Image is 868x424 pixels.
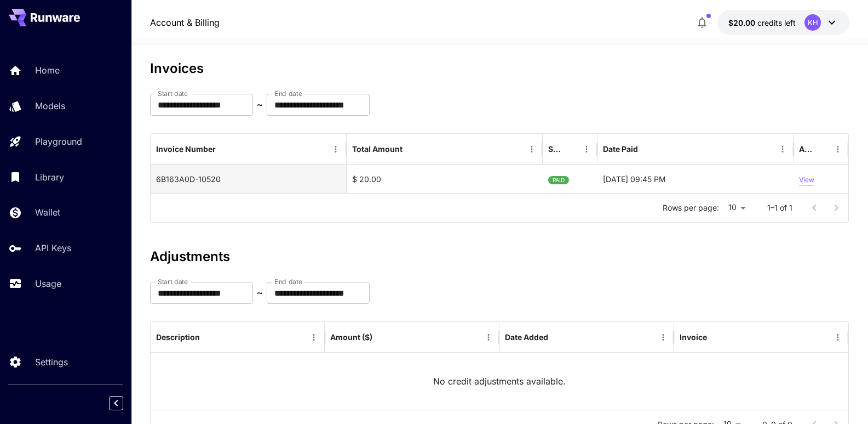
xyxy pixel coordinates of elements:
nav: breadcrumb [150,16,220,29]
div: 10 [723,200,750,216]
button: Menu [579,142,594,157]
p: Models [35,99,65,112]
span: PAID [548,166,569,194]
button: Menu [775,142,790,157]
button: Menu [306,330,321,345]
button: Menu [656,330,671,345]
label: End date [274,277,302,286]
div: Action [799,144,814,154]
p: 1–1 of 1 [767,202,792,213]
button: Sort [564,142,579,157]
button: Menu [524,142,539,157]
p: View [799,175,814,185]
h3: Adjustments [150,249,850,264]
div: Invoice [680,332,707,342]
button: Sort [708,330,723,345]
button: Menu [830,330,846,345]
div: Date Paid [603,144,638,154]
button: Sort [217,142,232,157]
label: Start date [158,89,188,98]
p: ~ [257,286,263,299]
p: Home [35,64,60,77]
button: Sort [639,142,654,157]
button: Menu [328,142,343,157]
button: View [799,165,814,193]
button: Menu [481,330,496,345]
p: Library [35,171,64,184]
h3: Invoices [150,61,850,76]
p: Rows per page: [663,202,719,213]
p: Playground [35,135,82,148]
div: Status [548,144,562,154]
p: No credit adjustments available. [433,375,566,388]
button: Sort [549,330,565,345]
div: Amount ($) [330,332,372,342]
button: Sort [373,330,389,345]
button: Sort [404,142,419,157]
span: $20.00 [728,18,757,27]
div: $ 20.00 [347,165,543,193]
div: 31-08-2025 09:45 PM [597,165,794,193]
span: credits left [757,18,796,27]
p: Usage [35,277,61,290]
div: Invoice Number [156,144,216,154]
button: Collapse sidebar [109,396,123,410]
div: Total Amount [352,144,403,154]
label: End date [274,89,302,98]
div: Description [156,332,200,342]
button: Sort [201,330,216,345]
label: Start date [158,277,188,286]
div: 6B163A0D-10520 [151,165,347,193]
div: Collapse sidebar [117,393,131,413]
a: Account & Billing [150,16,220,29]
p: ~ [257,98,263,111]
div: $20.00 [728,17,796,29]
p: Wallet [35,206,60,219]
button: Menu [830,142,846,157]
button: $20.00KH [717,10,849,35]
div: Date Added [505,332,548,342]
p: API Keys [35,241,71,255]
div: KH [804,14,821,31]
button: Sort [815,142,830,157]
p: Settings [35,355,68,369]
